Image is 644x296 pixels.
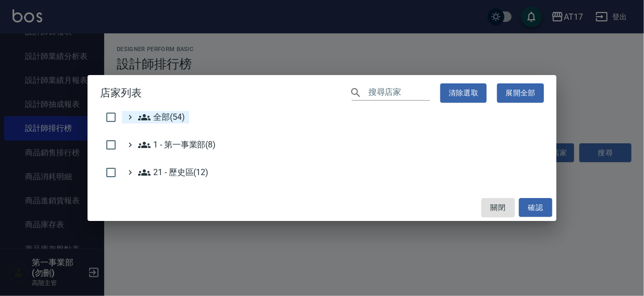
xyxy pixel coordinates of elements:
[368,85,430,101] input: 搜尋店家
[138,166,208,179] span: 21 - 歷史區(12)
[481,198,515,217] button: 關閉
[440,83,487,103] button: 清除選取
[88,75,556,111] h2: 店家列表
[138,111,185,124] span: 全部(54)
[519,198,552,217] button: 確認
[497,83,544,103] button: 展開全部
[138,139,216,151] span: 1 - 第一事業部(8)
